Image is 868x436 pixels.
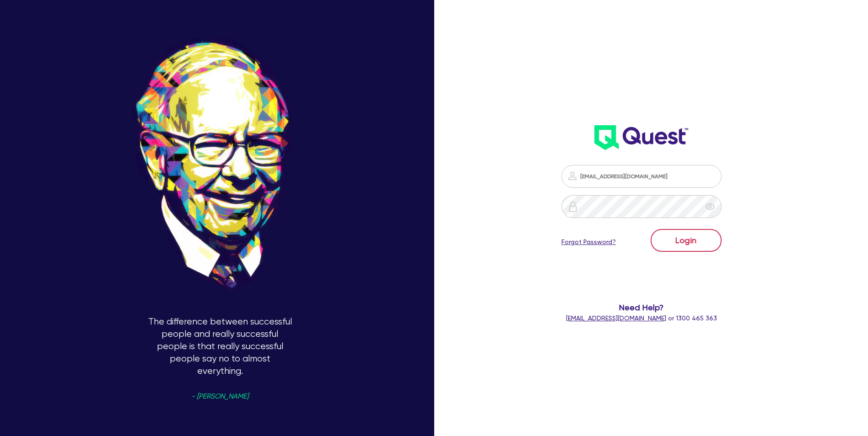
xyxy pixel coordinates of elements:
[566,314,717,322] span: or 1300 465 363
[651,229,722,252] button: Login
[567,201,578,212] img: icon-password
[561,165,722,188] input: Email address
[191,393,248,400] span: - [PERSON_NAME]
[561,237,616,247] a: Forgot Password?
[566,314,666,322] a: [EMAIL_ADDRESS][DOMAIN_NAME]
[594,125,688,150] img: wH2k97JdezQIQAAAABJRU5ErkJggg==
[567,170,578,181] img: icon-password
[525,301,758,314] span: Need Help?
[706,202,715,211] span: eye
